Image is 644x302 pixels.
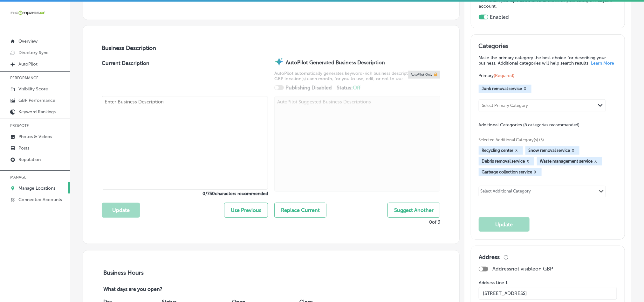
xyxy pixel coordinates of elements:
p: Address not visible on GBP [492,266,553,272]
label: Current Description [102,60,149,96]
p: GBP Performance [18,98,55,103]
button: X [532,170,538,175]
a: Learn More [591,60,614,66]
label: Address Line 1 [479,280,617,285]
div: Select Primary Category [482,103,528,108]
h3: Address [479,254,500,261]
label: 0 / 750 characters recommended [102,191,268,196]
p: Posts [18,145,29,151]
span: Primary [479,73,515,78]
p: Visibility Score [18,86,48,92]
p: Manage Locations [18,186,55,191]
button: X [522,86,528,91]
p: Directory Sync [18,50,49,55]
p: Overview [18,39,38,44]
span: (8 categories recommended) [524,122,580,128]
span: Selected Additional Category(s) (5) [479,137,612,142]
img: autopilot-icon [274,57,284,67]
p: Keyword Rankings [18,109,56,115]
button: Replace Current [274,203,326,218]
button: X [514,148,520,153]
span: (Required) [494,73,515,78]
p: AutoPilot [18,61,38,67]
p: Make the primary category the best choice for describing your business. Additional categories wil... [479,55,617,66]
p: What days are you open? [102,286,208,293]
h3: Categories [479,42,617,52]
input: Street Address Line 1 [479,287,617,300]
span: Debris removal service [482,159,525,164]
span: Recycling center [482,148,514,153]
span: Additional Categories [479,122,580,128]
span: Snow removal service [529,148,570,153]
label: Enabled [490,14,509,20]
h3: Business Description [102,45,440,52]
img: 660ab0bf-5cc7-4cb8-ba1c-48b5ae0f18e60NCTV_CLogo_TV_Black_-500x88.png [10,10,45,16]
div: Select Additional Category [481,189,531,196]
p: Reputation [18,157,41,162]
span: Garbage collection service [482,170,532,174]
button: Update [102,203,140,218]
h3: Business Hours [102,269,440,276]
p: Connected Accounts [18,197,62,202]
button: X [525,159,531,164]
span: Waste management service [540,159,593,164]
p: Photos & Videos [18,134,52,139]
button: Use Previous [224,203,268,218]
button: Update [479,217,530,232]
p: 0 of 3 [429,219,440,225]
button: X [593,159,599,164]
span: Junk removal service [482,86,522,91]
button: Suggest Another [387,203,440,218]
strong: AutoPilot Generated Business Description [286,60,385,66]
button: X [570,148,576,153]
